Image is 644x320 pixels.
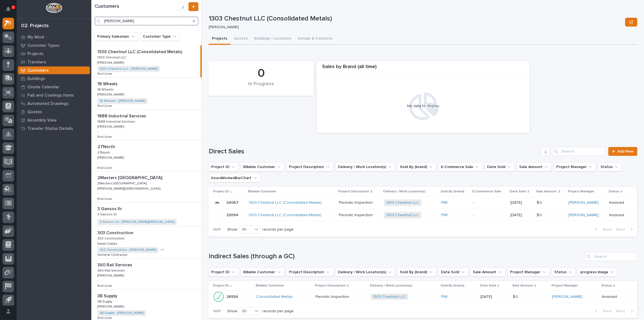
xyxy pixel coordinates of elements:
p: Traveler Status Details [27,126,73,131]
button: Quotes [231,33,251,45]
button: Date Sold [485,162,514,171]
p: 3 Gansos llc [97,205,123,211]
a: 1303 Chestnut LLC (Consolidated Metals)1303 Chestnut LLC (Consolidated Metals) 1303 Chestnut LLC1... [91,45,202,78]
a: 1303 Chestnut LLC [373,295,406,299]
p: 27North [97,150,111,155]
button: E-Commerce Sale [438,162,482,171]
button: Primary Salesman [95,32,138,41]
p: records per page [262,227,294,232]
p: Show [227,227,237,232]
a: [PERSON_NAME] [569,200,599,205]
span: Next [616,309,628,314]
a: 1303 Chestnut LLC (Consolidated Metals) [249,213,322,218]
p: Customers [27,68,49,73]
a: Travelers [17,58,91,66]
p: Sale Amount [536,189,557,195]
span: Back [600,309,612,314]
p: 18 Wheels [97,80,119,87]
p: 2Masters [GEOGRAPHIC_DATA] [97,180,148,185]
p: 303 Construction [97,229,135,236]
p: 3 Gansos llc [97,211,118,216]
a: [PERSON_NAME] [569,213,599,218]
p: Invoiced [609,200,629,205]
p: - [97,279,99,283]
p: - [473,200,506,205]
a: 3B Supply - [PERSON_NAME] [100,311,144,315]
p: Buildings [27,76,45,81]
p: [PERSON_NAME][DEMOGRAPHIC_DATA] [97,186,161,191]
p: $ 0 [537,199,543,205]
p: End User [97,315,113,320]
div: In Progress [218,81,304,93]
button: Project Description [286,162,333,171]
span: Add New [617,149,634,153]
button: Back [591,227,614,232]
p: [PERSON_NAME] [97,155,125,160]
button: Next [614,309,637,314]
p: 1303 Chestnut LLC (Consolidated Metals) [97,48,183,55]
a: Fab and Coatings Items [17,91,91,99]
p: - [97,161,99,165]
p: 1 of 1 [209,223,225,236]
input: Search [95,17,198,25]
a: 18 Wheels18 Wheels 18 Wheels18 Wheels [PERSON_NAME][PERSON_NAME] 18 Wheels - [PERSON_NAME] End Us... [91,78,202,110]
p: 1 of 1 [209,304,225,318]
p: Status [601,283,612,289]
h1: Indirect Sales (through a GC) [209,252,583,260]
button: Delivery / Work Location(s) [335,268,395,277]
p: E-Commerce Sale [472,189,501,195]
div: 30 [240,308,253,314]
p: Kaleb Dallas [97,241,118,246]
p: 303 Construction [97,236,126,241]
p: 1888 Industrial Services [97,119,136,124]
button: Sale Amount [470,268,505,277]
a: 3 Gansos llc - [PERSON_NAME][MEDICAL_DATA] [100,220,174,224]
a: My Work [17,33,91,41]
p: [PERSON_NAME] [209,25,621,30]
button: Sale Amount [517,162,552,171]
p: Assembly View [27,118,56,123]
button: Sold By (brand) [397,162,436,171]
a: Add New [608,147,637,156]
p: Periodic Inspection [339,199,374,205]
button: Billable Customer [241,162,284,171]
p: 2 [12,5,14,9]
button: Project Manager [508,268,550,277]
a: PWI [441,295,448,299]
p: Delivery / Work Location(s) [370,283,412,289]
a: 1303 Chestnut LLC [386,213,419,218]
h1: Direct Sales [209,148,539,156]
p: Project Manager [552,283,578,289]
span: + 1 [161,248,164,252]
p: Project Description [338,189,369,195]
p: Fab and Coatings Items [27,93,74,98]
p: 27North [97,143,116,149]
p: General Contractor [97,252,129,257]
tr: 2406724067 1303 Chestnut LLC (Consolidated Metals) Periodic InspectionPeriodic Inspection 1303 Ch... [209,197,637,209]
p: [PERSON_NAME] [97,273,125,278]
span: Back [600,227,612,232]
p: Billable Customer [248,189,276,195]
img: Workspace Logo [46,3,62,13]
p: Travelers [27,60,46,65]
input: Search [585,252,637,261]
h1: Customers [95,4,179,10]
a: Automated Drawings [17,99,91,108]
p: $ 0 [537,212,543,218]
p: [DATE] [480,295,508,299]
p: End User [97,103,113,108]
a: Traveler Status Details [17,124,91,133]
p: Project ID [213,189,229,195]
button: Back [591,309,614,314]
button: Notifications [2,3,14,15]
p: My Work [27,35,44,40]
button: Delivery / Work Location(s) [335,162,395,171]
button: Project Description [286,268,333,277]
p: [PERSON_NAME] [97,60,125,65]
p: Sale Amount [512,283,533,289]
p: End User [97,283,113,288]
p: 1303 Chestnut LLC (Consolidated Metals) [209,15,623,23]
p: $ 0 [513,293,519,299]
button: Project ID [209,268,239,277]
